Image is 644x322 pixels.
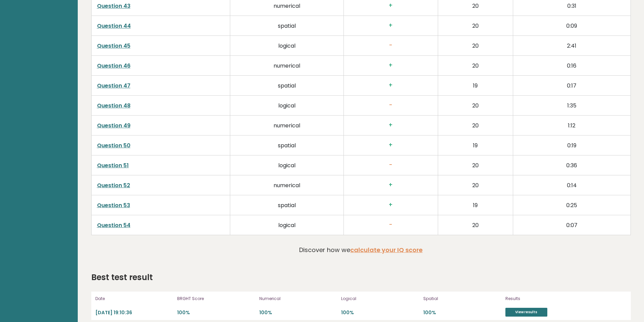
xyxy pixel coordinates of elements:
a: Question 47 [97,82,130,90]
a: View results [505,308,547,317]
h3: + [349,201,432,208]
td: 0:19 [513,135,630,155]
a: Question 50 [97,142,130,149]
td: 1:35 [513,95,630,115]
p: Logical [341,296,419,302]
a: Question 46 [97,62,130,70]
a: Question 48 [97,102,130,109]
td: 20 [438,215,513,235]
td: 0:14 [513,175,630,195]
p: 100% [423,309,501,316]
td: spatial [230,16,344,35]
h3: - [349,102,432,109]
td: logical [230,35,344,55]
td: 2:41 [513,35,630,55]
td: logical [230,155,344,175]
td: spatial [230,195,344,215]
h3: - [349,42,432,49]
td: 0:36 [513,155,630,175]
a: Question 54 [97,221,130,229]
p: Spatial [423,296,501,302]
td: 0:17 [513,75,630,95]
p: BRGHT Score [177,296,255,302]
td: 20 [438,35,513,55]
h3: + [349,181,432,189]
td: 1:12 [513,115,630,135]
td: spatial [230,135,344,155]
td: 19 [438,75,513,95]
h3: + [349,82,432,89]
a: Question 52 [97,181,130,189]
td: 20 [438,115,513,135]
td: 19 [438,135,513,155]
p: 100% [177,309,255,316]
a: Question 49 [97,122,130,129]
td: 0:25 [513,195,630,215]
td: 20 [438,95,513,115]
h3: + [349,2,432,9]
p: 100% [341,309,419,316]
td: 0:16 [513,55,630,75]
a: Question 44 [97,22,131,30]
h3: + [349,22,432,29]
h3: - [349,162,432,169]
td: 0:09 [513,16,630,35]
h3: - [349,221,432,228]
a: Question 51 [97,162,129,169]
td: numerical [230,175,344,195]
p: [DATE] 19:10:36 [95,309,173,316]
td: 19 [438,195,513,215]
p: Results [505,296,576,302]
td: 20 [438,55,513,75]
p: Numerical [259,296,337,302]
p: 100% [259,309,337,316]
h3: + [349,122,432,129]
td: numerical [230,55,344,75]
a: calculate your IQ score [350,246,423,254]
td: numerical [230,115,344,135]
a: Question 45 [97,42,130,50]
td: 20 [438,16,513,35]
td: 20 [438,155,513,175]
h3: + [349,142,432,149]
p: Date [95,296,173,302]
h3: + [349,62,432,69]
td: 20 [438,175,513,195]
td: 0:07 [513,215,630,235]
p: Discover how we [299,245,423,254]
td: spatial [230,75,344,95]
h2: Best test result [91,271,153,283]
a: Question 53 [97,201,130,209]
td: logical [230,95,344,115]
a: Question 43 [97,2,130,10]
td: logical [230,215,344,235]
